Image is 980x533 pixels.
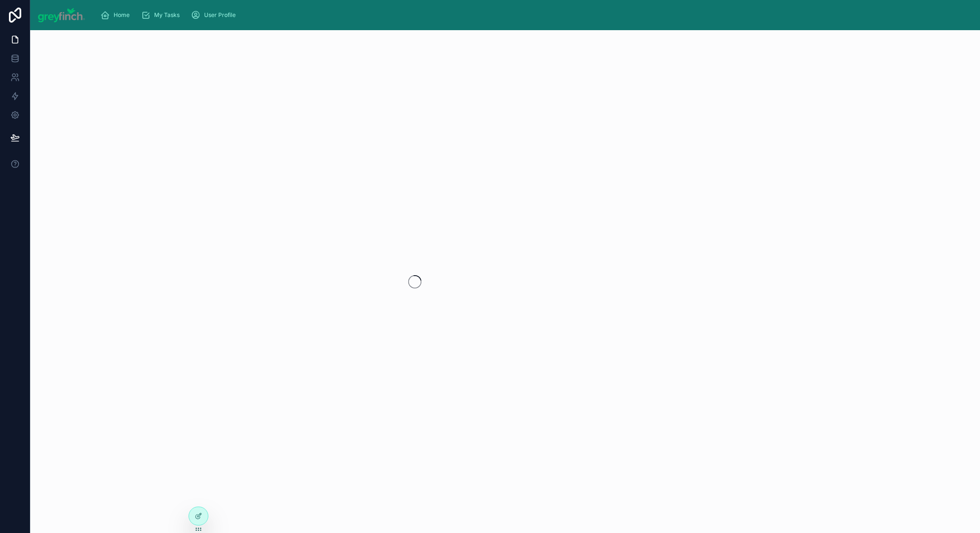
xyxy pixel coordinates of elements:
[38,8,85,23] img: App logo
[114,11,130,19] span: Home
[93,5,973,25] div: scrollable content
[138,7,186,24] a: My Tasks
[98,7,136,24] a: Home
[154,11,180,19] span: My Tasks
[204,11,236,19] span: User Profile
[188,7,242,24] a: User Profile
